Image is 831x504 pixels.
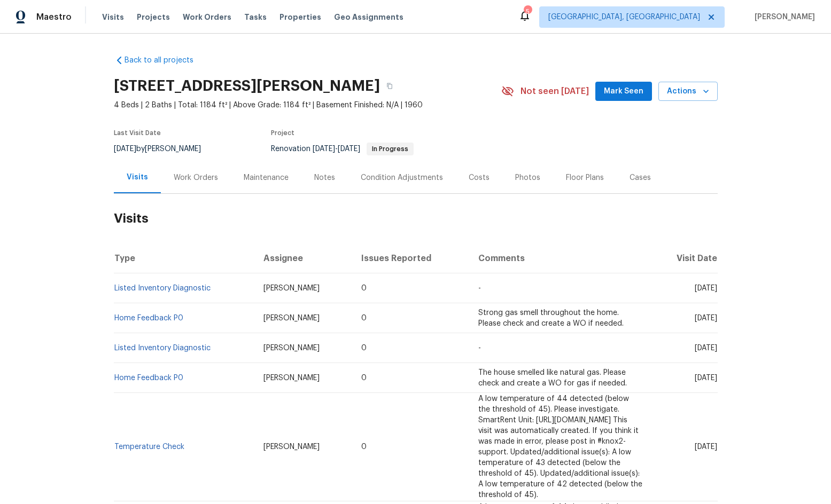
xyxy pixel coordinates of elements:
[361,285,367,292] span: 0
[478,344,481,352] span: -
[114,285,211,292] a: Listed Inventory Diagnostic
[478,395,642,499] span: A low temperature of 44 detected (below the threshold of 45). Please investigate. SmartRent Unit:...
[478,369,627,387] span: The house smelled like natural gas. Please check and create a WO for gas if needed.
[361,172,443,183] div: Condition Adjustments
[478,309,624,327] span: Strong gas smell throughout the home. Please check and create a WO if needed.
[515,172,540,183] div: Photos
[114,374,183,382] a: Home Feedback P0
[334,12,403,22] span: Geo Assignments
[114,130,161,136] span: Last Visit Date
[127,172,148,183] div: Visits
[255,243,353,273] th: Assignee
[470,243,651,273] th: Comments
[658,82,718,101] button: Actions
[114,443,184,451] a: Temperature Check
[263,344,320,352] span: [PERSON_NAME]
[566,172,604,183] div: Floor Plans
[114,81,380,91] h2: [STREET_ADDRESS][PERSON_NAME]
[114,243,255,273] th: Type
[313,145,335,153] span: [DATE]
[263,443,320,451] span: [PERSON_NAME]
[263,314,320,322] span: [PERSON_NAME]
[353,243,470,273] th: Issues Reported
[114,143,214,155] div: by [PERSON_NAME]
[36,12,72,22] span: Maestro
[114,55,216,66] a: Back to all projects
[380,76,399,96] button: Copy Address
[263,285,320,292] span: [PERSON_NAME]
[361,374,367,382] span: 0
[750,12,815,22] span: [PERSON_NAME]
[338,145,360,153] span: [DATE]
[651,243,718,273] th: Visit Date
[478,285,481,292] span: -
[114,100,501,111] span: 4 Beds | 2 Baths | Total: 1184 ft² | Above Grade: 1184 ft² | Basement Finished: N/A | 1960
[695,314,717,322] span: [DATE]
[695,285,717,292] span: [DATE]
[114,145,136,153] span: [DATE]
[548,12,700,22] span: [GEOGRAPHIC_DATA], [GEOGRAPHIC_DATA]
[279,12,321,22] span: Properties
[595,82,652,101] button: Mark Seen
[174,172,218,183] div: Work Orders
[469,172,490,183] div: Costs
[521,86,589,97] span: Not seen [DATE]
[695,344,717,352] span: [DATE]
[137,12,170,22] span: Projects
[114,344,211,352] a: Listed Inventory Diagnostic
[313,145,360,153] span: -
[630,172,651,183] div: Cases
[314,172,335,183] div: Notes
[114,314,183,322] a: Home Feedback P0
[361,344,367,352] span: 0
[114,194,718,243] h2: Visits
[263,374,320,382] span: [PERSON_NAME]
[244,172,289,183] div: Maintenance
[271,145,414,153] span: Renovation
[183,12,231,22] span: Work Orders
[368,146,413,152] span: In Progress
[524,6,531,17] div: 5
[271,130,294,136] span: Project
[604,85,643,98] span: Mark Seen
[361,314,367,322] span: 0
[695,443,717,451] span: [DATE]
[102,12,124,22] span: Visits
[695,374,717,382] span: [DATE]
[667,85,709,98] span: Actions
[244,13,267,21] span: Tasks
[361,443,367,451] span: 0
